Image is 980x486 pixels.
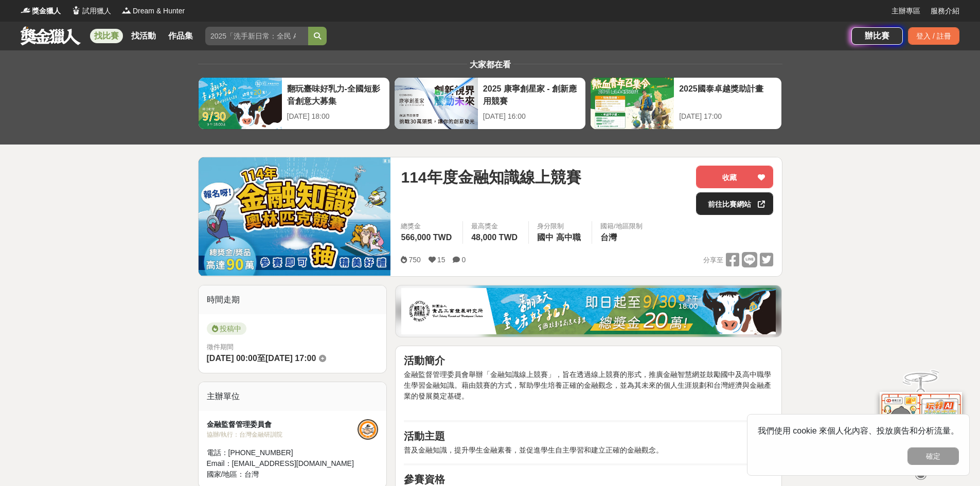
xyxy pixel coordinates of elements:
div: 時間走期 [199,285,387,314]
span: 分享至 [703,253,723,268]
div: [DATE] 18:00 [287,111,384,122]
span: 國中 [537,233,554,242]
span: 15 [437,256,446,264]
span: [DATE] 00:00 [207,354,257,363]
div: 登入 / 註冊 [908,27,959,45]
span: 台灣 [600,233,617,242]
input: 2025「洗手新日常：全民 ALL IN」洗手歌全台徵選 [205,27,308,45]
a: 作品集 [164,29,197,43]
span: 566,000 TWD [401,233,452,242]
div: Email： [EMAIL_ADDRESS][DOMAIN_NAME] [207,458,358,469]
div: 主辦單位 [199,382,387,411]
div: 2025 康寧創星家 - 創新應用競賽 [483,83,580,106]
strong: 活動主題 [404,430,445,442]
a: 前往比賽網站 [696,192,773,215]
span: 0 [461,256,466,264]
span: 大家都在看 [467,60,513,69]
div: 金融監督管理委員會 [207,419,358,430]
span: 總獎金 [401,221,454,231]
a: 翻玩臺味好乳力-全國短影音創意大募集[DATE] 18:00 [198,77,390,130]
span: 48,000 TWD [471,233,518,242]
img: Logo [21,5,31,15]
button: 收藏 [696,166,773,188]
img: Logo [121,5,132,15]
span: 普及金融知識，提升學生金融素養，並促進學生自主學習和建立正確的金融觀念。 [404,446,663,454]
div: 翻玩臺味好乳力-全國短影音創意大募集 [287,83,384,106]
span: 最高獎金 [471,221,520,231]
a: 主辦專區 [892,6,920,16]
a: 辦比賽 [851,27,903,45]
img: d2146d9a-e6f6-4337-9592-8cefde37ba6b.png [880,392,962,460]
span: 至 [257,354,265,363]
span: 114年度金融知識線上競賽 [401,166,581,189]
span: 獎金獵人 [32,6,61,16]
a: 2025 康寧創星家 - 創新應用競賽[DATE] 16:00 [394,77,586,130]
img: Logo [71,5,81,15]
img: Cover Image [199,157,391,276]
strong: 活動簡介 [404,355,445,366]
a: Logo獎金獵人 [21,6,61,16]
span: 高中職 [556,233,581,242]
span: [DATE] 17:00 [265,354,316,363]
div: 身分限制 [537,221,583,231]
a: LogoDream & Hunter [121,6,185,16]
span: 徵件期間 [207,343,234,351]
div: 協辦/執行： 台灣金融研訓院 [207,430,358,439]
button: 確定 [907,447,959,465]
span: 試用獵人 [82,6,111,16]
span: Dream & Hunter [133,6,185,16]
a: Logo試用獵人 [71,6,111,16]
a: 服務介紹 [931,6,959,16]
span: 我們使用 cookie 來個人化內容、投放廣告和分析流量。 [758,426,959,435]
span: 750 [408,256,420,264]
span: 金融監督管理委員會舉辦「金融知識線上競賽」，旨在透過線上競賽的形式，推廣金融智慧網並鼓勵國中及高中職學生學習金融知識。藉由競賽的方式，幫助學生培養正確的金融觀念，並為其未來的個人生涯規劃和台灣經... [404,370,771,400]
a: 找比賽 [90,29,123,43]
img: 1c81a89c-c1b3-4fd6-9c6e-7d29d79abef5.jpg [401,288,776,334]
a: 找活動 [127,29,160,43]
span: 國家/地區： [207,470,245,478]
strong: 參賽資格 [404,474,445,485]
div: [DATE] 16:00 [483,111,580,122]
a: 2025國泰卓越獎助計畫[DATE] 17:00 [590,77,782,130]
span: 投稿中 [207,322,246,335]
span: 台灣 [244,470,259,478]
div: 電話： [PHONE_NUMBER] [207,447,358,458]
div: 國籍/地區限制 [600,221,643,231]
div: [DATE] 17:00 [679,111,776,122]
div: 2025國泰卓越獎助計畫 [679,83,776,106]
